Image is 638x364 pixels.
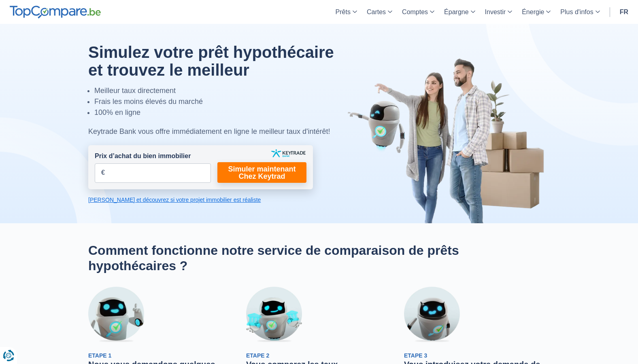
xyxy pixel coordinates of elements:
[88,243,550,274] h2: Comment fonctionne notre service de comparaison de prêts hypothécaires ?
[88,287,144,343] img: Etape 1
[10,6,101,19] img: TopCompare
[88,126,353,137] div: Keytrade Bank vous offre immédiatement en ligne le meilleur taux d'intérêt!
[347,57,550,223] img: image-hero
[94,85,353,96] li: Meilleur taux directement
[101,168,105,178] span: €
[271,149,306,157] img: keytrade
[95,152,191,161] label: Prix d’achat du bien immobilier
[94,96,353,107] li: Frais les moins élevés du marché
[404,287,460,343] img: Etape 3
[88,352,111,359] span: Etape 1
[217,162,306,183] a: Simuler maintenant Chez Keytrad
[88,43,353,79] h1: Simulez votre prêt hypothécaire et trouvez le meilleur
[246,352,269,359] span: Etape 2
[404,352,427,359] span: Etape 3
[246,287,302,343] img: Etape 2
[88,196,313,204] a: [PERSON_NAME] et découvrez si votre projet immobilier est réaliste
[94,107,353,118] li: 100% en ligne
